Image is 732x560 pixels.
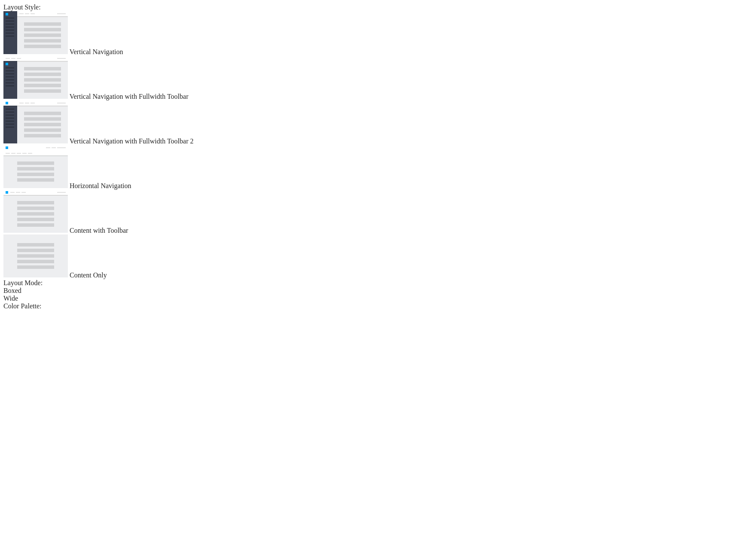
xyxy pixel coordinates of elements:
[3,279,729,287] div: Layout Mode:
[70,48,123,55] span: Vertical Navigation
[3,190,68,233] img: content-with-toolbar.jpg
[3,100,68,143] img: vertical-nav-with-full-toolbar-2.jpg
[3,3,729,11] div: Layout Style:
[3,145,68,188] img: horizontal-nav.jpg
[3,11,68,54] img: vertical-nav.jpg
[3,295,729,302] md-radio-button: Wide
[3,234,68,277] img: content-only.jpg
[3,145,729,190] md-radio-button: Horizontal Navigation
[3,302,729,310] div: Color Palette:
[3,190,729,234] md-radio-button: Content with Toolbar
[70,93,189,100] span: Vertical Navigation with Fullwidth Toolbar
[70,137,194,145] span: Vertical Navigation with Fullwidth Toolbar 2
[3,11,729,56] md-radio-button: Vertical Navigation
[3,234,729,279] md-radio-button: Content Only
[70,182,131,189] span: Horizontal Navigation
[3,56,68,99] img: vertical-nav-with-full-toolbar.jpg
[3,56,729,100] md-radio-button: Vertical Navigation with Fullwidth Toolbar
[3,100,729,145] md-radio-button: Vertical Navigation with Fullwidth Toolbar 2
[3,287,729,295] md-radio-button: Boxed
[70,271,107,279] span: Content Only
[70,227,128,234] span: Content with Toolbar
